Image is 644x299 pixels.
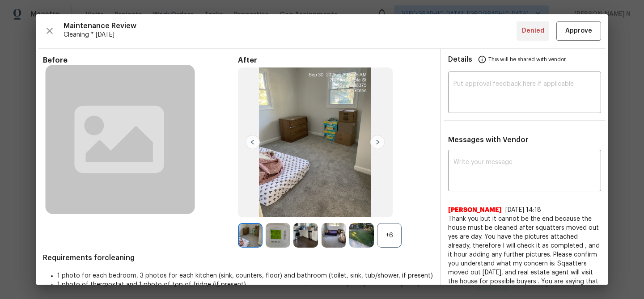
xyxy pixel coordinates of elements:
[64,21,517,30] span: Maintenance Review
[448,49,472,70] span: Details
[448,206,502,215] span: [PERSON_NAME]
[57,271,433,280] li: 1 photo for each bedroom, 3 photos for each kitchen (sink, counters, floor) and bathroom (toilet,...
[43,56,238,65] span: Before
[43,253,433,262] span: Requirements for cleaning
[57,280,433,289] li: 1 photo of thermostat and 1 photo of top of fridge (if present)
[370,135,385,149] img: right-chevron-button-url
[556,21,601,41] button: Approve
[64,30,517,39] span: Cleaning * [DATE]
[448,136,528,143] span: Messages with Vendor
[565,25,592,37] span: Approve
[377,223,402,248] div: +6
[238,56,433,65] span: After
[246,135,260,149] img: left-chevron-button-url
[488,49,566,70] span: This will be shared with vendor
[505,207,541,213] span: [DATE] 14:18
